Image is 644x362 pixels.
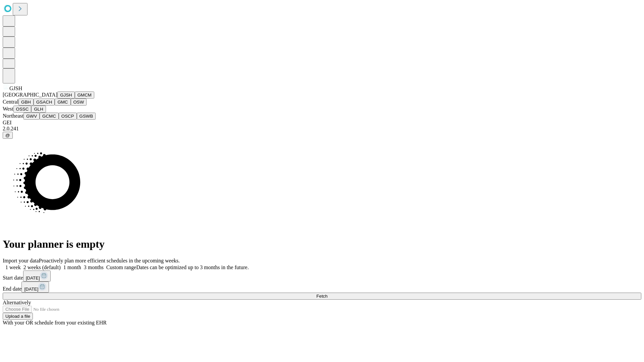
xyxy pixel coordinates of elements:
[75,92,94,99] button: GMCM
[24,287,38,292] span: [DATE]
[84,264,104,270] span: 3 months
[71,99,87,106] button: OSW
[3,132,13,139] button: @
[63,264,81,270] span: 1 month
[3,258,39,263] span: Import your data
[39,258,180,263] span: Proactively plan more efficient schedules in the upcoming weeks.
[5,133,10,138] span: @
[3,293,641,300] button: Fetch
[77,113,96,120] button: GSWB
[3,300,31,305] span: Alternatively
[23,264,61,270] span: 2 weeks (default)
[3,282,641,293] div: End date
[5,264,21,270] span: 1 week
[59,113,77,120] button: OSCP
[31,106,46,113] button: GLH
[13,106,32,113] button: OSSC
[3,99,18,105] span: Central
[21,282,49,293] button: [DATE]
[40,113,59,120] button: GCMC
[316,294,327,299] span: Fetch
[3,120,641,126] div: GEI
[23,270,51,282] button: [DATE]
[55,99,70,106] button: GMC
[34,99,55,106] button: GSACH
[3,92,57,98] span: [GEOGRAPHIC_DATA]
[3,320,107,325] span: With your OR schedule from your existing EHR
[26,276,40,281] span: [DATE]
[57,92,75,99] button: GJSH
[3,106,13,112] span: West
[23,113,40,120] button: GWV
[136,264,249,270] span: Dates can be optimized up to 3 months in the future.
[3,126,641,132] div: 2.0.241
[3,113,23,119] span: Northeast
[106,264,136,270] span: Custom range
[18,99,34,106] button: GBH
[3,270,641,282] div: Start date
[9,85,22,91] span: GJSH
[3,313,33,320] button: Upload a file
[3,238,641,250] h1: Your planner is empty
